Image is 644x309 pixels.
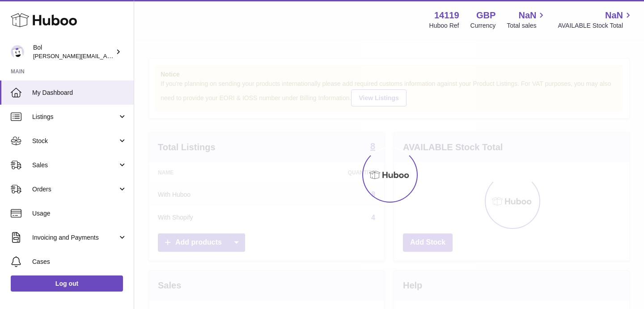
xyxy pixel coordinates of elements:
span: Total sales [507,21,547,30]
span: My Dashboard [32,89,127,97]
span: NaN [605,9,623,21]
span: NaN [518,9,536,21]
span: Stock [32,137,118,145]
strong: 14119 [434,9,459,21]
strong: GBP [476,9,496,21]
div: Bol [33,43,114,60]
a: Log out [11,275,123,292]
span: Listings [32,113,118,121]
img: Scott.Sutcliffe@bolfoods.com [11,45,24,59]
span: Usage [32,209,127,218]
span: Cases [32,258,127,266]
span: Sales [32,161,118,169]
div: Currency [470,21,496,30]
span: AVAILABLE Stock Total [558,21,633,30]
span: Orders [32,185,118,194]
a: NaN Total sales [507,9,547,30]
span: Invoicing and Payments [32,233,118,242]
div: Huboo Ref [429,21,459,30]
span: [PERSON_NAME][EMAIL_ADDRESS][PERSON_NAME][DOMAIN_NAME] [33,52,227,59]
a: NaN AVAILABLE Stock Total [558,9,633,30]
